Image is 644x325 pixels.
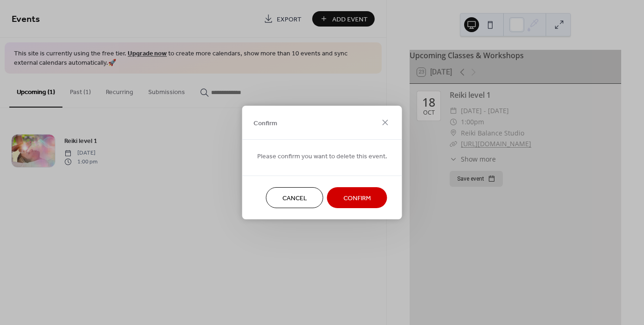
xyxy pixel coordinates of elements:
[343,194,371,203] span: Confirm
[327,187,387,208] button: Confirm
[282,194,307,203] span: Cancel
[253,118,277,128] span: Confirm
[257,152,387,162] span: Please confirm you want to delete this event.
[266,187,323,208] button: Cancel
